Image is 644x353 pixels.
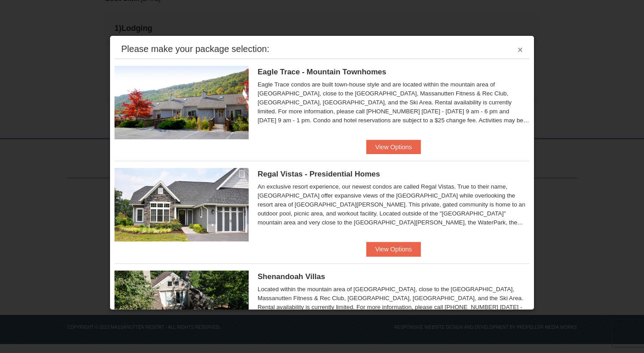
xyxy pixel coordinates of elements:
[114,271,249,344] img: 19219019-2-e70bf45f.jpg
[121,44,269,53] div: Please make your package selection:
[366,242,421,256] button: View Options
[114,66,249,139] img: 19218983-1-9b289e55.jpg
[517,45,523,54] button: ×
[258,285,530,330] div: Located within the mountain area of [GEOGRAPHIC_DATA], close to the [GEOGRAPHIC_DATA], Massanutte...
[258,182,530,227] div: An exclusive resort experience, our newest condos are called Regal Vistas. True to their name, [G...
[114,168,249,241] img: 19218991-1-902409a9.jpg
[258,80,530,125] div: Eagle Trace condos are built town-house style and are located within the mountain area of [GEOGRA...
[258,68,386,76] span: Eagle Trace - Mountain Townhomes
[258,170,380,178] span: Regal Vistas - Presidential Homes
[366,140,421,154] button: View Options
[258,272,325,281] span: Shenandoah Villas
